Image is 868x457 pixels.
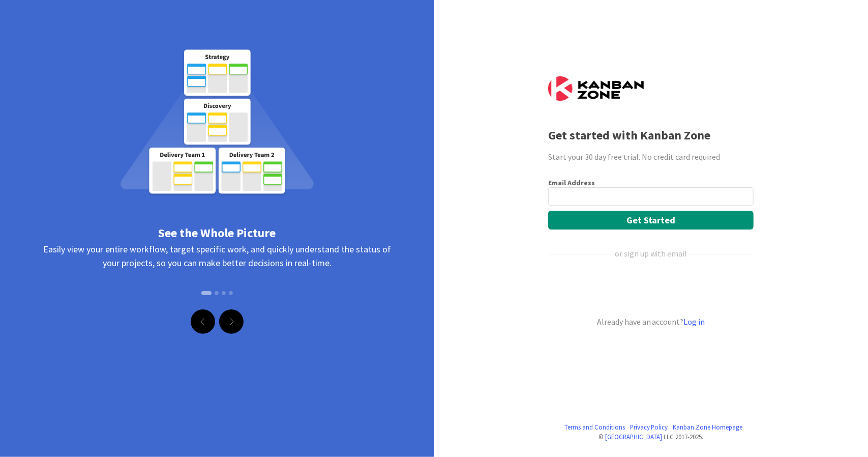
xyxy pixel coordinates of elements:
[222,286,226,300] button: Slide 3
[630,422,668,432] a: Privacy Policy
[548,211,754,230] button: Get Started
[605,433,662,441] a: [GEOGRAPHIC_DATA]
[548,76,644,101] img: Kanban Zone
[564,422,625,432] a: Terms and Conditions
[548,127,710,143] b: Get started with Kanban Zone
[36,224,399,242] div: See the Whole Picture
[548,316,754,328] div: Already have an account?
[229,286,233,300] button: Slide 4
[548,151,754,163] div: Start your 30 day free trial. No credit card required
[548,178,595,187] label: Email Address
[548,432,754,442] div: © LLC 2017- 2025 .
[36,242,399,308] div: Easily view your entire workflow, target specific work, and quickly understand the status of your...
[673,422,743,432] a: Kanban Zone Homepage
[215,286,219,300] button: Slide 2
[201,291,212,295] button: Slide 1
[615,247,687,260] div: or sign up with email
[543,276,757,299] iframe: Sign in with Google Button
[684,317,705,327] a: Log in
